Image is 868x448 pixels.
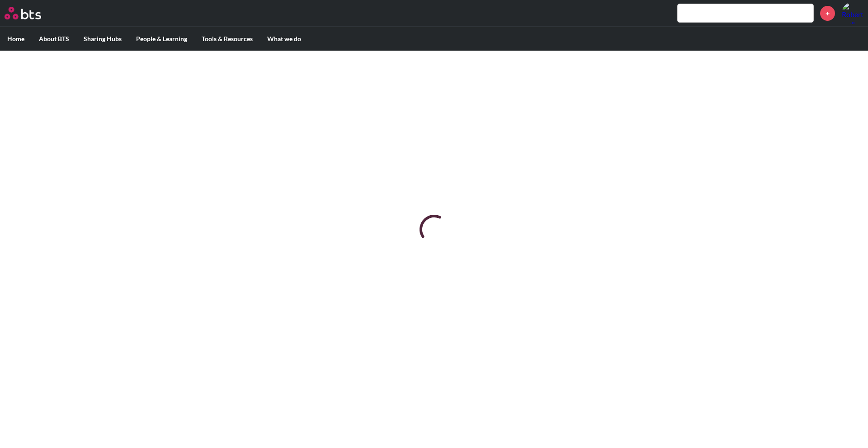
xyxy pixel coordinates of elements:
label: Sharing Hubs [76,27,129,51]
img: BTS Logo [5,7,41,19]
label: About BTS [32,27,76,51]
a: + [820,6,835,21]
img: Robert Dully [842,2,863,24]
label: People & Learning [129,27,194,51]
a: Profile [842,2,863,24]
label: What we do [260,27,308,51]
label: Tools & Resources [194,27,260,51]
a: Go home [5,7,58,19]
